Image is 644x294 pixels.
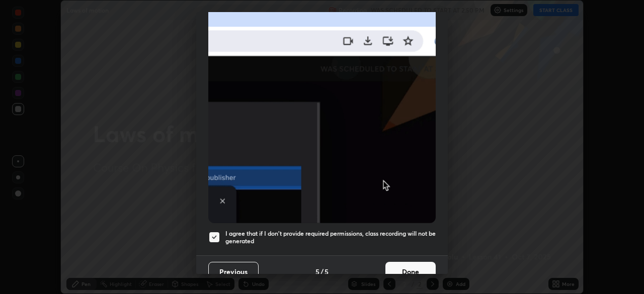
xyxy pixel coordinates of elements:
h4: 5 [325,266,329,277]
h4: / [320,266,324,277]
button: Done [385,262,436,282]
button: Previous [208,262,259,282]
h5: I agree that if I don't provide required permissions, class recording will not be generated [225,230,436,245]
h4: 5 [315,266,319,277]
img: downloads-permission-blocked.gif [208,4,436,223]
